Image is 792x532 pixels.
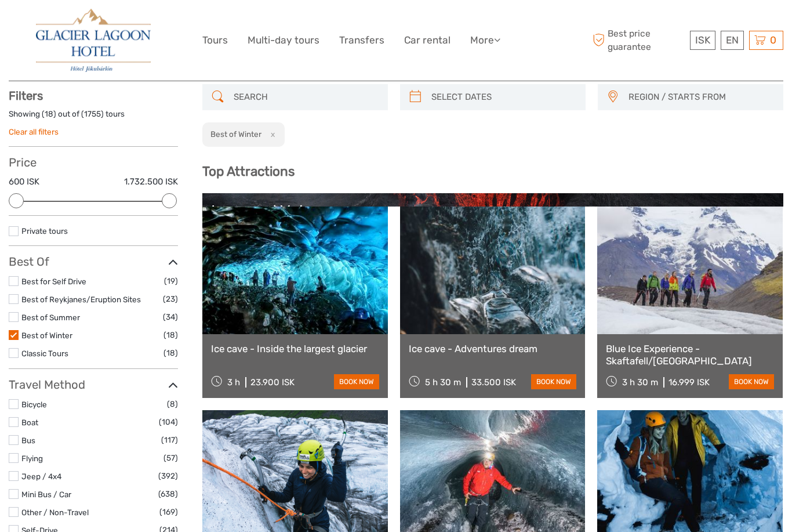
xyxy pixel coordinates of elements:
span: 3 h [227,377,240,388]
p: We're away right now. Please check back later! [16,20,131,30]
img: 2790-86ba44ba-e5e5-4a53-8ab7-28051417b7bc_logo_big.jpg [36,9,151,72]
span: (57) [164,451,178,465]
a: Car rental [404,32,451,49]
span: (34) [163,310,178,324]
a: Flying [21,454,43,463]
a: Tours [202,32,228,49]
div: 23.900 ISK [250,377,295,388]
h3: Price [9,155,178,169]
a: Jeep / 4x4 [21,472,61,481]
div: 16.999 ISK [669,377,710,388]
label: 1755 [84,108,101,120]
span: 3 h 30 m [622,377,658,388]
h3: Travel Method [9,378,178,392]
span: (23) [163,292,178,306]
button: x [263,128,279,140]
a: Best of Winter [21,331,72,340]
span: (117) [161,433,178,447]
a: Blue Ice Experience - Skaftafell/[GEOGRAPHIC_DATA] [606,343,774,367]
a: book now [531,374,576,389]
a: Clear all filters [9,127,59,136]
label: 600 ISK [9,176,39,188]
div: Lava and Volcanoes [211,202,775,220]
a: Bicycle [21,400,47,409]
span: (18) [164,328,178,342]
a: Other / Non-Travel [21,508,89,517]
h2: Best of Winter [210,129,261,139]
a: Boat [21,418,38,427]
a: Classic Tours [21,349,68,358]
strong: Filters [9,89,43,103]
a: Best for Self Drive [21,277,86,286]
span: (8) [167,397,178,411]
div: 33.500 ISK [471,377,516,388]
span: (104) [159,415,178,429]
a: Bus [21,436,35,445]
input: SEARCH [229,87,382,107]
a: Best of Reykjanes/Eruption Sites [21,295,141,304]
a: Best of Summer [21,313,80,322]
span: (392) [158,469,178,483]
label: 1.732.500 ISK [124,176,178,188]
div: Showing ( ) out of ( ) tours [9,108,178,126]
span: (638) [158,487,178,501]
h3: Best Of [9,255,178,269]
span: (18) [164,346,178,360]
a: Ice cave - Inside the largest glacier [211,343,379,354]
a: book now [334,374,379,389]
input: SELECT DATES [427,87,580,107]
div: EN [721,31,744,50]
span: ISK [695,34,710,46]
span: (19) [164,274,178,288]
a: book now [729,374,774,389]
button: Open LiveChat chat widget [133,18,147,32]
a: Private tours [21,226,68,236]
span: 0 [768,34,778,46]
a: Ice cave - Adventures dream [409,343,577,354]
button: REGION / STARTS FROM [623,88,778,107]
span: Best price guarantee [590,27,687,53]
a: More [470,32,500,49]
span: 5 h 30 m [425,377,461,388]
label: 18 [45,108,53,120]
a: Lava and Volcanoes [211,202,775,283]
a: Transfers [339,32,384,49]
a: Multi-day tours [248,32,319,49]
a: Mini Bus / Car [21,490,71,499]
span: (169) [159,505,178,519]
b: Top Attractions [202,164,295,179]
